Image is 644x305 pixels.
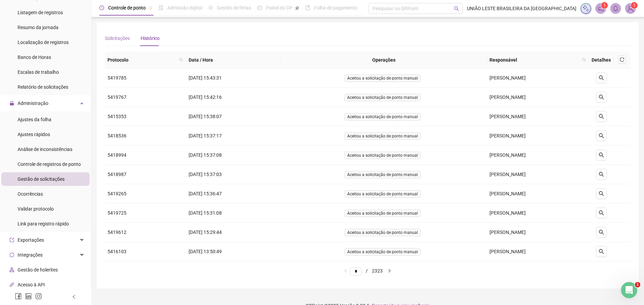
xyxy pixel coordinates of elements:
span: 1 [633,3,636,8]
td: [DATE] 15:29:44 [186,223,281,242]
td: [DATE] 15:36:47 [186,184,281,203]
span: UNIÃO LESTE BRASILEIRA DA [GEOGRAPHIC_DATA] [467,5,576,12]
img: 46995 [625,3,636,14]
td: [PERSON_NAME] [487,165,589,184]
span: Resumo da jornada [18,25,58,30]
span: Ocorrências [18,191,43,197]
span: Validar protocolo [18,206,54,212]
td: [DATE] 13:50:49 [186,242,281,261]
td: [PERSON_NAME] [487,88,589,107]
td: [PERSON_NAME] [487,146,589,165]
td: 5418536 [105,126,186,146]
span: Acesso à API [18,282,45,287]
span: api [9,282,14,287]
span: search [178,55,185,65]
span: search [179,58,183,62]
span: bell [613,5,619,12]
span: notification [598,5,604,12]
img: sparkle-icon.fc2bf0ac1784a2077858766a79e2daf3.svg [582,5,590,12]
span: Aceitou a solicitação de ponto manual [344,152,421,159]
span: search [582,58,586,62]
span: Ajustes da folha [18,117,51,122]
span: Escalas de trabalho [18,69,59,75]
span: search [599,249,604,254]
span: apartment [9,267,14,272]
sup: Atualize o seu contato no menu Meus Dados [631,2,638,9]
span: lock [9,101,14,106]
div: Histórico [141,35,160,42]
span: Integrações [18,252,43,258]
td: [DATE] 15:31:08 [186,203,281,223]
td: 5418987 [105,165,186,184]
span: Responsável [490,56,579,64]
span: Gestão de solicitações [18,176,65,182]
span: 1 [603,3,606,8]
span: export [9,238,14,242]
span: search [599,152,604,158]
td: [DATE] 15:37:17 [186,126,281,146]
span: Aceitou a solicitação de ponto manual [344,229,421,236]
span: Aceitou a solicitação de ponto manual [344,132,421,140]
span: search [599,75,604,81]
span: linkedin [25,293,32,300]
span: book [305,5,310,10]
span: search [454,6,459,11]
td: [PERSON_NAME] [487,242,589,261]
span: pushpin [295,6,299,10]
span: Gestão de férias [217,5,251,10]
td: [PERSON_NAME] [487,68,589,88]
span: instagram [35,293,42,300]
td: [PERSON_NAME] [487,126,589,146]
sup: 1 [601,2,608,9]
span: right [387,269,391,273]
span: 1 [635,282,640,287]
button: left [342,267,350,275]
span: Link para registro rápido [18,221,69,226]
span: search [599,172,604,177]
span: sync [9,253,14,257]
span: Ajustes rápidos [18,132,50,137]
td: 5419767 [105,88,186,107]
td: 5419265 [105,184,186,203]
span: / [366,268,368,274]
span: dashboard [257,5,262,10]
span: search [599,230,604,235]
li: Página anterior [342,267,350,275]
span: search [599,114,604,119]
span: Análise de inconsistências [18,147,72,152]
span: Aceitou a solicitação de ponto manual [344,190,421,198]
th: Data / Hora [186,51,281,68]
td: [PERSON_NAME] [487,203,589,223]
span: Aceitou a solicitação de ponto manual [344,74,421,82]
td: [PERSON_NAME] [487,107,589,126]
td: [PERSON_NAME] [487,184,589,203]
td: 5419612 [105,223,186,242]
span: reload [620,57,624,62]
td: [DATE] 15:37:08 [186,146,281,165]
td: 5419725 [105,203,186,223]
span: Aceitou a solicitação de ponto manual [344,113,421,121]
span: Administração [18,101,48,106]
span: pushpin [148,6,152,10]
span: search [599,191,604,196]
td: 5418994 [105,146,186,165]
span: Controle de registros de ponto [18,161,81,167]
span: Controle de ponto [108,5,146,10]
td: [DATE] 15:43:31 [186,68,281,88]
span: left [72,295,76,299]
button: right [385,267,393,275]
span: Relatório de solicitações [18,84,68,90]
span: Listagem de registros [18,10,63,15]
span: search [599,133,604,138]
li: Próxima página [385,267,393,275]
span: facebook [15,293,22,300]
td: [DATE] 15:38:07 [186,107,281,126]
th: Operações [281,51,487,68]
li: 1/2323 [350,267,383,275]
span: Painel do DP [266,5,292,10]
span: Banco de Horas [18,55,51,60]
span: Protocolo [108,56,176,64]
span: Admissão digital [167,5,202,10]
span: Aceitou a solicitação de ponto manual [344,248,421,256]
span: Aceitou a solicitação de ponto manual [344,210,421,217]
